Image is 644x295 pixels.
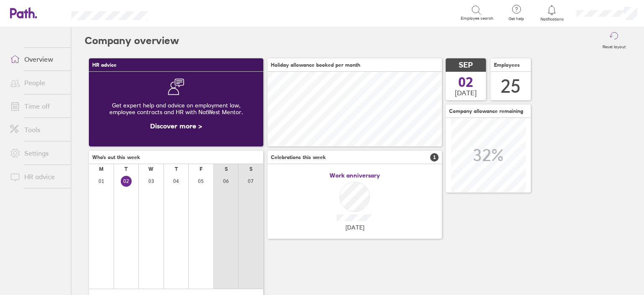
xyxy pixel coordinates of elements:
[345,224,364,231] span: [DATE]
[85,27,179,54] h2: Company overview
[92,154,140,160] span: Who's out this week
[125,166,127,172] div: T
[3,145,71,162] a: Settings
[200,166,203,172] div: F
[538,17,566,22] span: Notifications
[175,166,178,172] div: T
[150,122,202,130] a: Discover more >
[455,89,477,97] span: [DATE]
[249,166,252,172] div: S
[430,153,439,162] span: 1
[170,9,192,16] div: Search
[148,166,153,172] div: W
[271,154,326,160] span: Celebrations this week
[3,121,71,138] a: Tools
[3,98,71,115] a: Time off
[597,27,631,54] button: Reset layout
[503,16,530,21] span: Get help
[225,166,228,172] div: S
[92,62,117,68] span: HR advice
[3,74,71,91] a: People
[330,172,380,179] span: Work anniversary
[538,4,566,22] a: Notifications
[271,62,360,68] span: Holiday allowance booked per month
[459,61,473,70] span: SEP
[96,95,257,122] div: Get expert help and advice on employment law, employee contracts and HR with NatWest Mentor.
[3,51,71,68] a: Overview
[494,62,520,68] span: Employees
[501,76,521,97] div: 25
[99,166,104,172] div: M
[461,16,493,21] span: Employee search
[3,168,71,185] a: HR advice
[458,76,473,89] span: 02
[449,108,523,114] span: Company allowance remaining
[597,42,631,50] label: Reset layout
